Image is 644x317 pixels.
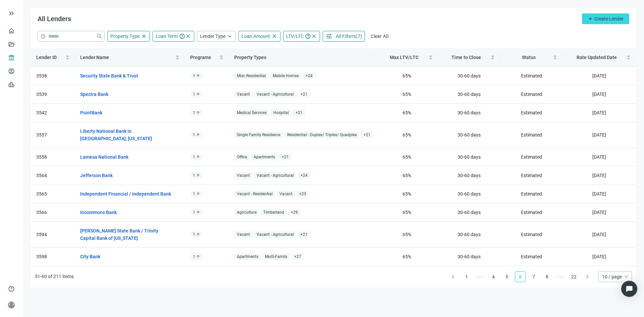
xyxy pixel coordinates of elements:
span: add [588,16,593,21]
span: Office [234,154,250,161]
span: [DATE] [592,173,606,178]
span: arrow_outward [196,74,200,78]
td: 30-60 days [438,222,500,248]
span: help [8,285,15,292]
td: 3539 [31,85,75,104]
span: + 27 [291,253,304,260]
span: keyboard_arrow_up [227,33,233,39]
span: 65 % [402,132,411,138]
td: 30-60 days [438,166,500,185]
td: 3538 [31,67,75,85]
span: 65 % [402,92,411,97]
span: Estimated [521,132,542,138]
span: All Lenders [38,15,71,23]
span: Vacant [234,91,253,98]
span: Mobile Homes [270,72,302,80]
span: 65 % [402,73,411,78]
span: Loan Amount [241,34,270,39]
span: [DATE] [592,110,606,115]
td: 3542 [31,104,75,122]
li: Previous 5 Pages [475,271,485,282]
span: arrow_outward [196,232,200,236]
td: 3598 [31,248,75,266]
span: + 29 [288,209,301,216]
span: 10 / page [602,272,628,282]
span: [DATE] [592,92,606,97]
a: Security State Bank & Trust [80,72,138,80]
a: Lamesa National Bank [80,153,128,161]
span: close [185,33,191,39]
span: arrow_outward [196,210,200,214]
li: 22 [569,271,579,282]
span: ( 7 ) [356,34,362,39]
span: [DATE] [592,191,606,197]
span: [DATE] [592,254,606,259]
span: Status [522,55,536,60]
span: Single Family Residence [234,131,283,139]
span: 1 [193,110,195,115]
span: Clear All [371,34,388,39]
span: ••• [475,271,485,282]
td: 3557 [31,122,75,148]
li: 8 [542,271,552,282]
span: 65 % [402,110,411,115]
button: left [448,271,459,282]
span: Agriculture [234,209,259,216]
span: + 21 [293,109,305,116]
td: 30-60 days [438,85,500,104]
span: Apartments [234,253,261,260]
td: 3564 [31,166,75,185]
span: Timberland [261,209,287,216]
span: [DATE] [592,210,606,215]
span: arrow_outward [196,255,200,259]
span: + 24 [298,172,310,179]
a: [PERSON_NAME] State Bank / Trinity Capital Bank of [US_STATE] [80,227,173,242]
span: LTV/LTC [286,34,304,39]
span: Estimated [521,110,542,115]
a: 22 [569,272,579,282]
span: Property Type [110,34,140,39]
span: Rate Updated Date [577,55,617,60]
span: close [271,33,277,39]
a: City Bank [80,253,100,260]
span: close [141,33,147,39]
td: 3558 [31,148,75,166]
span: + 24 [303,72,315,80]
span: help [179,33,185,39]
td: 30-60 days [438,122,500,148]
span: 1 [193,92,195,97]
span: Vacant - Agricultural [254,172,297,179]
span: arrow_outward [196,155,200,159]
span: Estimated [521,154,542,160]
span: Vacant - Residential [234,191,275,198]
span: Programs [190,55,211,60]
td: 30-60 days [438,203,500,222]
div: Open Intercom Messenger [621,281,637,297]
span: + 21 [298,91,310,98]
span: arrow_outward [196,173,200,177]
span: Vacant - Agricultural [254,231,297,238]
span: Hospital [271,109,291,116]
span: arrow_outward [196,111,200,115]
span: Vacant [234,231,253,238]
span: Time to Close [451,55,481,60]
span: arrow_outward [196,192,200,196]
td: 30-60 days [438,104,500,122]
div: Page Size [598,271,632,282]
span: Estimated [521,73,542,78]
li: 6 [515,271,526,282]
span: + 21 [361,131,373,139]
span: Lender Type [200,34,225,39]
span: 1 [193,154,195,160]
span: ••• [555,271,566,282]
li: 1 [461,271,472,282]
li: 5 [501,271,512,282]
span: [DATE] [592,132,606,138]
span: help [41,34,46,39]
span: 1 [193,232,195,237]
span: All Filters [336,34,356,39]
span: 1 [193,210,195,215]
a: 8 [542,272,552,282]
span: 65 % [402,173,411,178]
span: 65 % [402,254,411,259]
